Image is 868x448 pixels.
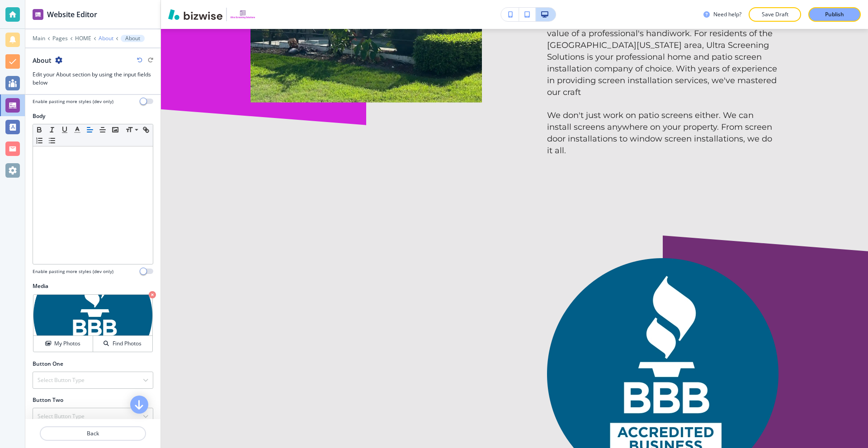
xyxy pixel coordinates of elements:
button: Publish [808,7,861,22]
button: Main [33,35,45,42]
h4: My Photos [54,340,80,348]
img: Bizwise Logo [168,9,222,20]
h3: Need help? [713,10,741,19]
h4: Select Button Type [38,376,85,384]
p: Save Draft [760,10,789,19]
button: About [121,35,145,42]
h4: Find Photos [113,340,142,348]
h4: Enable pasting more styles (dev only) [33,268,113,275]
h2: Website Editor [47,9,97,20]
button: My Photos [33,336,93,352]
p: Have you ever tried to screen in your porch yourself and been disappointed with the results? If s... [547,5,778,98]
p: We don't just work on patio screens either. We can install screens anywhere on your property. Fro... [547,110,778,157]
button: Pages [52,35,68,42]
h2: Body [33,112,45,120]
h2: Media [33,282,153,290]
img: Your Logo [231,10,255,19]
h2: Button Two [33,396,63,404]
div: My PhotosFind Photos [33,294,153,353]
h3: Edit your About section by using the input fields below [33,71,153,87]
h2: Button One [33,360,63,368]
p: Back [41,429,145,438]
p: About [125,35,140,42]
h4: Select Button Type [38,412,85,420]
p: Publish [825,10,844,19]
button: About [99,35,113,42]
button: Find Photos [93,336,152,352]
h4: Enable pasting more styles (dev only) [33,98,113,105]
button: Back [40,426,146,441]
button: HOME [75,35,91,42]
button: Save Draft [749,7,801,22]
img: editor icon [33,9,43,20]
h2: About [33,56,52,65]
